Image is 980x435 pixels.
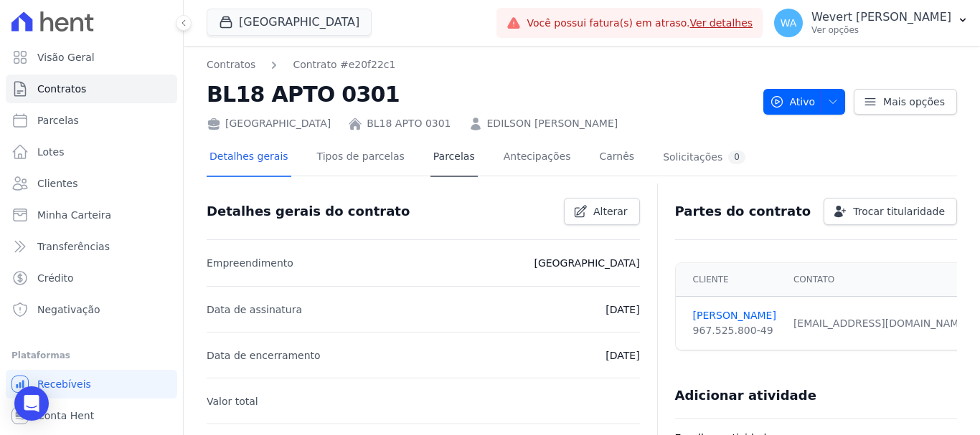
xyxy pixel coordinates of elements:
[883,95,945,109] span: Mais opções
[37,208,111,222] span: Minha Carteira
[37,302,100,317] span: Negativação
[37,271,74,285] span: Crédito
[6,43,177,72] a: Visão Geral
[596,139,637,177] a: Carnês
[663,150,745,164] div: Solicitações
[14,386,49,421] div: Open Intercom Messenger
[207,57,752,72] nav: Breadcrumb
[690,17,753,29] a: Ver detalhes
[6,201,177,229] a: Minha Carteira
[487,116,618,131] a: EDILSON [PERSON_NAME]
[11,347,171,364] div: Plataformas
[763,3,980,43] button: WA Wevert [PERSON_NAME] Ver opções
[763,89,846,115] button: Ativo
[6,169,177,198] a: Clientes
[37,377,91,391] span: Recebíveis
[430,139,478,177] a: Parcelas
[37,82,86,96] span: Contratos
[606,301,639,318] p: [DATE]
[37,145,65,159] span: Lotes
[367,116,451,131] a: BL18 APTO 0301
[606,347,639,364] p: [DATE]
[6,370,177,398] a: Recebíveis
[676,263,785,297] th: Cliente
[6,138,177,166] a: Lotes
[6,106,177,135] a: Parcelas
[207,9,372,36] button: [GEOGRAPHIC_DATA]
[207,393,258,410] p: Valor total
[314,139,407,177] a: Tipos de parcelas
[534,254,639,272] p: [GEOGRAPHIC_DATA]
[6,75,177,103] a: Contratos
[6,232,177,261] a: Transferências
[770,89,816,115] span: Ativo
[37,113,79,128] span: Parcelas
[527,16,753,31] span: Você possui fatura(s) em atraso.
[728,150,745,164] div: 0
[660,139,748,177] a: Solicitações0
[854,89,957,115] a: Mais opções
[811,10,951,24] p: Wevert [PERSON_NAME]
[207,347,321,364] p: Data de encerramento
[675,387,816,404] h3: Adicionar atividade
[207,139,291,177] a: Detalhes gerais
[564,198,640,225] a: Alterar
[824,198,957,225] a: Trocar titularidade
[811,24,951,36] p: Ver opções
[207,203,410,220] h3: Detalhes gerais do contrato
[37,239,110,254] span: Transferências
[593,204,628,219] span: Alterar
[675,203,811,220] h3: Partes do contrato
[207,78,752,110] h2: BL18 APTO 0301
[207,57,255,72] a: Contratos
[693,308,776,323] a: [PERSON_NAME]
[37,408,94,423] span: Conta Hent
[207,116,331,131] div: [GEOGRAPHIC_DATA]
[207,254,293,272] p: Empreendimento
[693,323,776,338] div: 967.525.800-49
[37,176,77,191] span: Clientes
[6,401,177,430] a: Conta Hent
[37,50,95,64] span: Visão Geral
[501,139,574,177] a: Antecipações
[293,57,395,72] a: Contrato #e20f22c1
[6,264,177,292] a: Crédito
[6,295,177,324] a: Negativação
[853,204,945,219] span: Trocar titularidade
[207,57,395,72] nav: Breadcrumb
[207,301,302,318] p: Data de assinatura
[781,18,797,28] span: WA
